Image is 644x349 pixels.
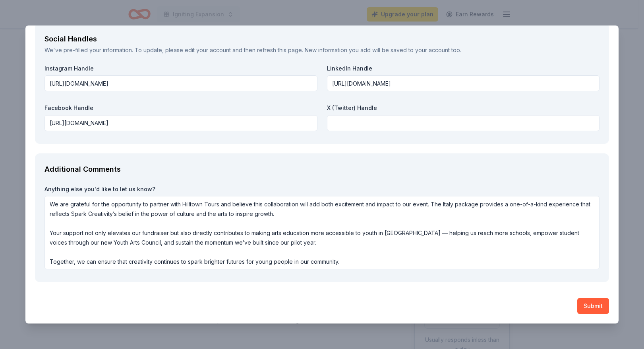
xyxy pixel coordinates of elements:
label: Anything else you'd like to let us know? [44,185,600,193]
div: Social Handles [44,33,600,45]
a: edit your account [185,47,231,53]
label: Facebook Handle [44,104,317,112]
label: X (Twitter) Handle [327,104,600,112]
label: LinkedIn Handle [327,65,600,73]
textarea: We are grateful for the opportunity to partner with Hilltown Tours and believe this collaboration... [44,196,600,269]
button: Submit [577,298,609,314]
div: We've pre-filled your information. To update, please and then refresh this page. New information ... [44,45,600,55]
label: Instagram Handle [44,65,317,73]
div: Additional Comments [44,163,600,176]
